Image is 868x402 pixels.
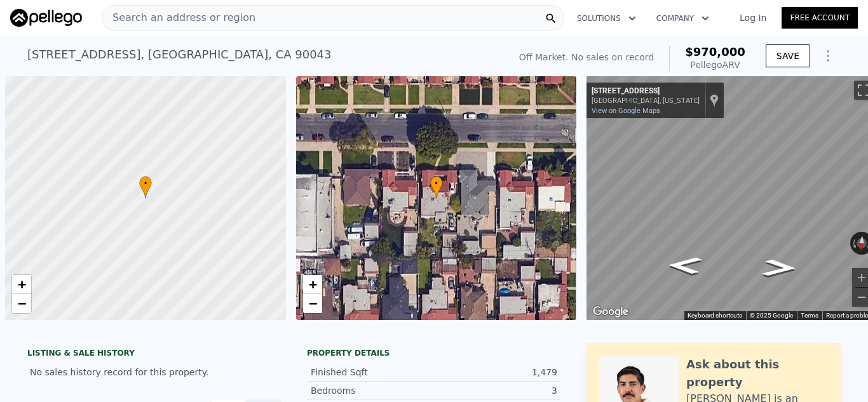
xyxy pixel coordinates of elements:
[434,366,557,379] div: 1,479
[12,294,31,313] a: Zoom out
[592,107,660,115] a: View on Google Maps
[590,304,632,320] img: Google
[303,294,322,313] a: Zoom out
[434,384,557,397] div: 3
[430,178,443,189] span: •
[766,44,810,67] button: SAVE
[856,231,867,255] button: Reset the view
[139,178,152,189] span: •
[307,348,561,358] div: Property details
[750,312,793,319] span: © 2025 Google
[308,276,316,292] span: +
[590,304,632,320] a: Open this area in Google Maps (opens a new window)
[18,276,26,292] span: +
[815,43,841,69] button: Show Options
[686,356,828,391] div: Ask about this property
[710,93,719,107] a: Show location on map
[12,275,31,294] a: Zoom in
[685,45,745,58] span: $970,000
[850,232,857,255] button: Rotate counterclockwise
[685,58,745,71] div: Pellego ARV
[27,348,281,361] div: LISTING & SALE HISTORY
[653,253,717,278] path: Go East, W 78th Pl
[311,384,434,397] div: Bedrooms
[567,7,646,30] button: Solutions
[782,7,858,29] a: Free Account
[102,10,255,25] span: Search an address or region
[801,312,818,319] a: Terms (opens in new tab)
[748,255,811,281] path: Go West, W 78th Pl
[724,11,782,24] a: Log In
[311,366,434,379] div: Finished Sqft
[430,176,443,198] div: •
[688,311,742,320] button: Keyboard shortcuts
[303,275,322,294] a: Zoom in
[27,361,281,384] div: No sales history record for this property.
[592,86,700,97] div: [STREET_ADDRESS]
[592,97,700,105] div: [GEOGRAPHIC_DATA], [US_STATE]
[18,295,26,311] span: −
[139,176,152,198] div: •
[308,295,316,311] span: −
[27,46,332,64] div: [STREET_ADDRESS] , [GEOGRAPHIC_DATA] , CA 90043
[10,9,82,27] img: Pellego
[646,7,719,30] button: Company
[519,51,654,64] div: Off Market. No sales on record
